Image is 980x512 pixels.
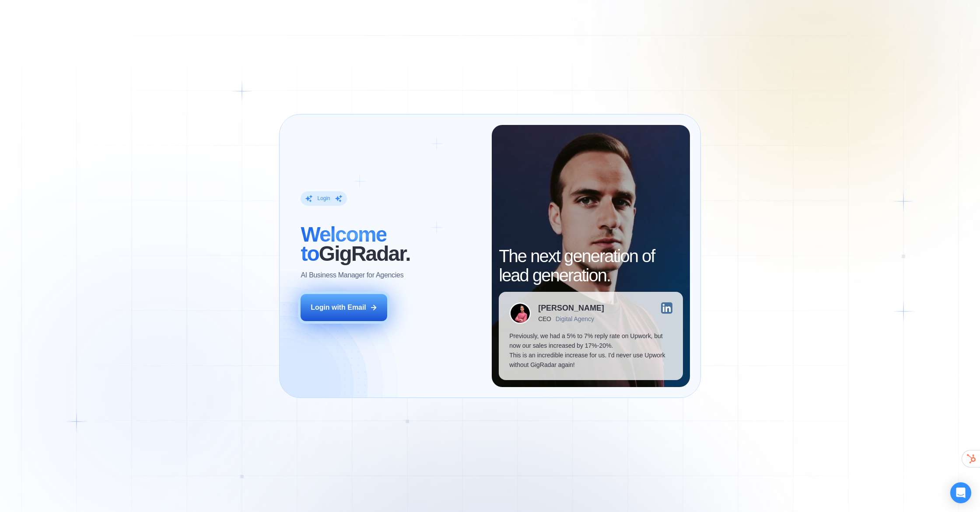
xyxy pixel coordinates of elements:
[301,270,403,280] p: AI Business Manager for Agencies
[311,303,366,312] div: Login with Email
[509,331,672,370] p: Previously, we had a 5% to 7% reply rate on Upwork, but now our sales increased by 17%-20%. This ...
[538,304,604,312] div: [PERSON_NAME]
[499,246,682,285] h2: The next generation of lead generation.
[556,315,594,322] div: Digital Agency
[538,315,551,322] div: CEO
[301,294,387,321] button: Login with Email
[301,225,481,263] h2: ‍ GigRadar.
[301,223,386,265] span: Welcome to
[950,482,971,503] div: Open Intercom Messenger
[317,195,330,202] div: Login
